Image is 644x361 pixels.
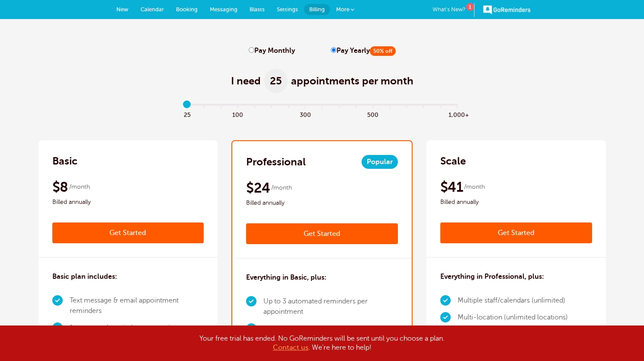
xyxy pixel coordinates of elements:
[231,74,261,88] span: I need
[277,6,298,13] span: Settings
[309,6,325,13] span: Billing
[370,46,396,56] span: 50% off
[364,109,381,119] span: 500
[52,222,204,243] a: Get Started
[141,6,164,13] span: Calendar
[250,6,265,13] span: Blasts
[458,309,568,326] li: Multi-location (unlimited locations)
[246,179,270,197] span: $24
[70,292,204,319] li: Text message & email appointment reminders
[297,109,314,119] span: 300
[69,182,90,192] span: /month
[273,344,308,351] a: Contact us
[106,334,538,352] div: Your free trial has ended. No GoReminders will be sent until you choose a plan. . We're here to h...
[210,6,237,13] span: Messaging
[440,271,544,282] h3: Everything in Professional, plus:
[449,109,465,119] span: 1,000+
[440,178,463,196] span: $41
[263,293,398,320] li: Up to 3 automated reminders per appointment
[263,320,398,337] li: Send different reminders at different times
[52,154,77,168] h2: Basic
[246,198,398,208] span: Billed annually
[304,4,330,15] a: Billing
[246,223,398,244] a: Get Started
[336,6,349,13] span: More
[440,222,592,243] a: Get Started
[52,271,117,282] h3: Basic plan includes:
[440,154,466,168] h2: Scale
[249,47,254,53] input: Pay Monthly
[229,109,246,119] span: 100
[249,47,295,55] label: Pay Monthly
[362,155,398,169] span: Popular
[70,319,204,336] li: 1 automated reminder per appointment
[331,47,336,53] input: Pay Yearly50% off
[246,155,306,169] h2: Professional
[464,182,485,192] span: /month
[331,47,396,55] label: Pay Yearly
[264,69,288,93] span: 25
[116,6,128,13] span: New
[52,197,204,207] span: Billed annually
[176,6,198,13] span: Booking
[52,178,68,196] span: $8
[271,183,292,193] span: /month
[466,3,474,11] div: 1
[291,74,413,88] span: appointments per month
[433,3,474,17] a: What's New?
[440,197,592,207] span: Billed annually
[179,109,195,119] span: 25
[458,292,568,309] li: Multiple staff/calendars (unlimited)
[246,272,327,283] h3: Everything in Basic, plus:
